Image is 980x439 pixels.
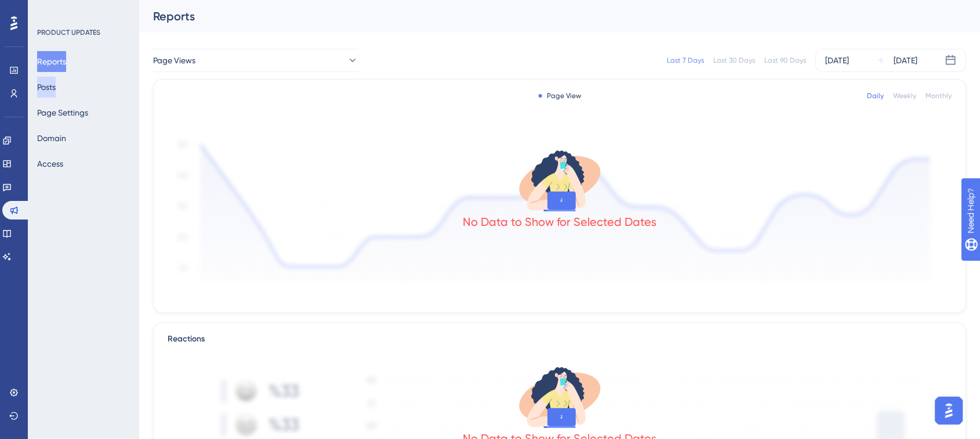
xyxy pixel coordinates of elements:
[539,91,581,100] div: Page View
[867,91,884,100] div: Daily
[893,91,916,100] div: Weekly
[931,393,966,428] iframe: UserGuiding AI Assistant Launcher
[667,56,704,65] div: Last 7 Days
[825,53,849,67] div: [DATE]
[37,102,88,123] button: Page Settings
[713,56,755,65] div: Last 30 Days
[168,332,952,346] div: Reactions
[925,91,952,100] div: Monthly
[894,53,917,67] div: [DATE]
[764,56,806,65] div: Last 90 Days
[37,77,56,98] button: Posts
[153,8,937,24] div: Reports
[37,51,66,72] button: Reports
[37,153,63,174] button: Access
[153,49,358,72] button: Page Views
[153,53,195,67] span: Page Views
[37,28,100,37] div: PRODUCT UPDATES
[37,128,66,149] button: Domain
[463,214,656,230] div: No Data to Show for Selected Dates
[27,3,72,17] span: Need Help?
